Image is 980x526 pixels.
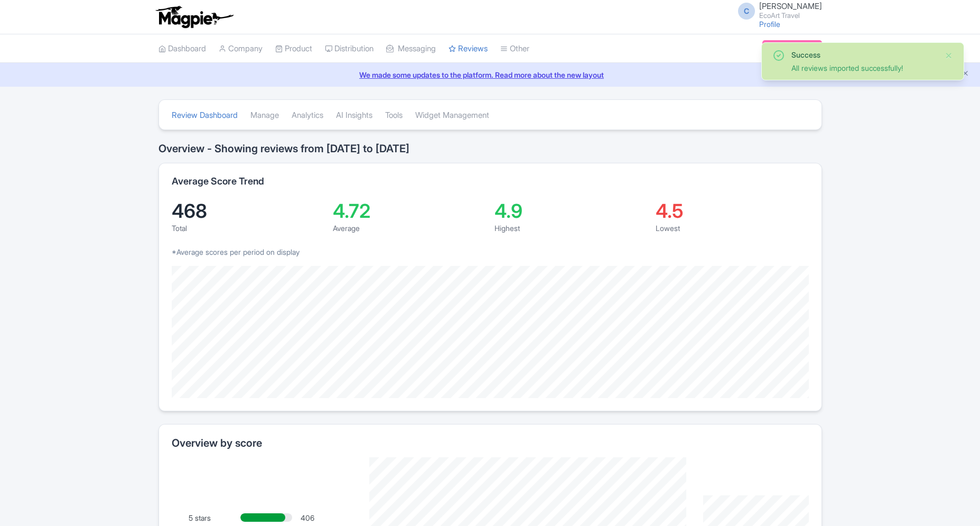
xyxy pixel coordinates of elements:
[333,223,486,234] div: Average
[325,34,374,63] a: Distribution
[153,5,235,29] img: logo-ab69f6fb50320c5b225c76a69d11143b.png
[158,34,206,63] a: Dashboard
[172,176,264,187] h2: Average Score Trend
[759,20,780,29] a: Profile
[172,223,325,234] div: Total
[172,246,809,257] p: *Average scores per period on display
[189,512,240,523] div: 5 stars
[250,101,279,130] a: Manage
[494,223,648,234] div: Highest
[219,34,263,63] a: Company
[158,143,822,154] h2: Overview - Showing reviews from [DATE] to [DATE]
[449,34,488,63] a: Reviews
[172,201,325,220] div: 468
[962,68,969,80] button: Close announcement
[494,201,648,220] div: 4.9
[333,201,486,220] div: 4.72
[738,3,755,20] span: C
[386,34,436,63] a: Messaging
[172,101,238,130] a: Review Dashboard
[275,34,312,63] a: Product
[656,223,809,234] div: Lowest
[791,49,936,60] div: Success
[415,101,489,130] a: Widget Management
[301,512,352,523] div: 406
[656,201,809,220] div: 4.5
[336,101,372,130] a: AI Insights
[791,62,936,73] div: All reviews imported successfully!
[500,34,529,63] a: Other
[385,101,403,130] a: Tools
[292,101,323,130] a: Analytics
[172,437,809,449] h2: Overview by score
[945,49,953,62] button: Close
[759,12,822,19] small: EcoArt Travel
[6,69,974,80] a: We made some updates to the platform. Read more about the new layout
[759,1,822,11] span: [PERSON_NAME]
[732,2,822,19] a: C [PERSON_NAME] EcoArt Travel
[762,40,822,56] a: Subscription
